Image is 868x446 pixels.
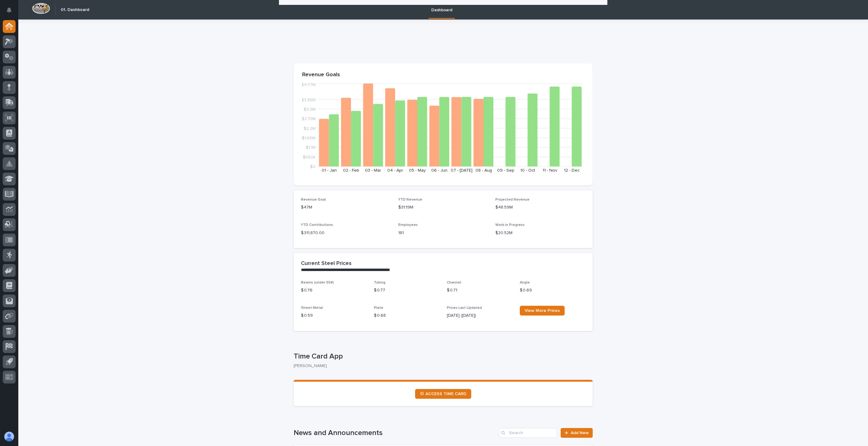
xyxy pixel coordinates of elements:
[398,230,488,236] p: 181
[447,306,482,310] span: Prices Last Updated
[409,168,426,173] text: 05 - May
[301,204,391,211] p: $47M
[447,312,512,319] p: [DATE] ([DATE])
[304,126,316,130] tspan: $2.2M
[302,117,316,121] tspan: $2.75M
[561,428,593,438] a: Add New
[447,281,461,284] span: Channel
[294,363,588,369] p: [PERSON_NAME]
[301,98,316,102] tspan: $3.85M
[420,392,466,396] span: ⏲ ACCESS TIME CARD
[294,429,497,437] h1: News and Announcements
[520,287,585,294] p: $ 0.69
[302,72,584,78] p: Revenue Goals
[3,430,16,443] button: users-avatar
[301,287,367,294] p: $ 0.76
[495,223,525,227] span: Work in Progress
[32,3,50,14] img: Workspace Logo
[476,168,492,173] text: 08 - Aug
[398,198,422,202] span: YTD Revenue
[571,431,589,435] span: Add New
[301,230,391,236] p: $ 311,870.00
[301,83,316,87] tspan: $4.77M
[387,168,403,173] text: 04 - Apr
[304,107,316,112] tspan: $3.3M
[495,204,585,211] p: $48.59M
[301,281,334,284] span: Beams (under 55#)
[365,168,381,173] text: 03 - Mar
[431,168,447,173] text: 06 - Jun
[301,312,367,319] p: $ 0.59
[301,198,326,202] span: Revenue Goal
[322,168,337,173] text: 01 - Jan
[301,223,333,227] span: YTD Contributions
[374,287,439,294] p: $ 0.77
[303,155,316,159] tspan: $550K
[564,168,580,173] text: 12 - Dec
[310,165,316,169] tspan: $0
[343,168,359,173] text: 02 - Feb
[495,230,585,236] p: $20.52M
[306,145,316,150] tspan: $1.1M
[520,281,530,284] span: Angle
[398,223,418,227] span: Employees
[302,136,316,140] tspan: $1.65M
[543,168,557,173] text: 11 - Nov
[525,309,560,313] span: View More Prices
[497,168,514,173] text: 09 - Sep
[415,389,471,399] a: ⏲ ACCESS TIME CARD
[61,7,89,12] h2: 01. Dashboard
[520,168,535,173] text: 10 - Oct
[374,281,385,284] span: Tubing
[301,260,352,267] h2: Current Steel Prices
[520,306,565,316] a: View More Prices
[374,312,439,319] p: $ 0.68
[8,7,16,17] div: Notifications
[301,306,323,310] span: Sheet Metal
[447,287,512,294] p: $ 0.71
[499,428,557,438] input: Search
[294,352,590,361] p: Time Card App
[398,204,488,211] p: $31.19M
[3,4,16,16] button: Notifications
[495,198,530,202] span: Projected Revenue
[374,306,383,310] span: Plate
[451,168,472,173] text: 07 - [DATE]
